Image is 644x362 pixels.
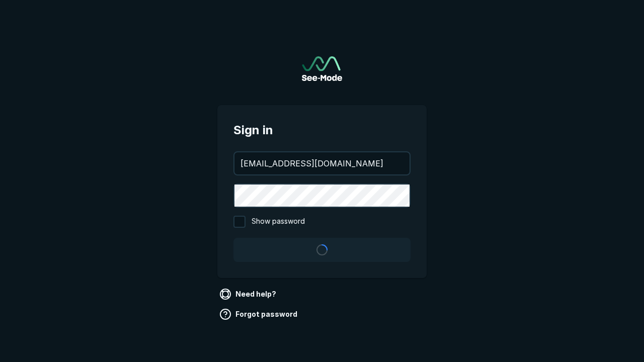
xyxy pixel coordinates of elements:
span: Sign in [233,121,411,139]
a: Forgot password [217,306,301,322]
img: See-Mode Logo [302,56,342,81]
span: Show password [252,216,305,228]
input: your@email.com [234,152,410,174]
a: Go to sign in [302,56,342,81]
a: Need help? [217,286,280,302]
